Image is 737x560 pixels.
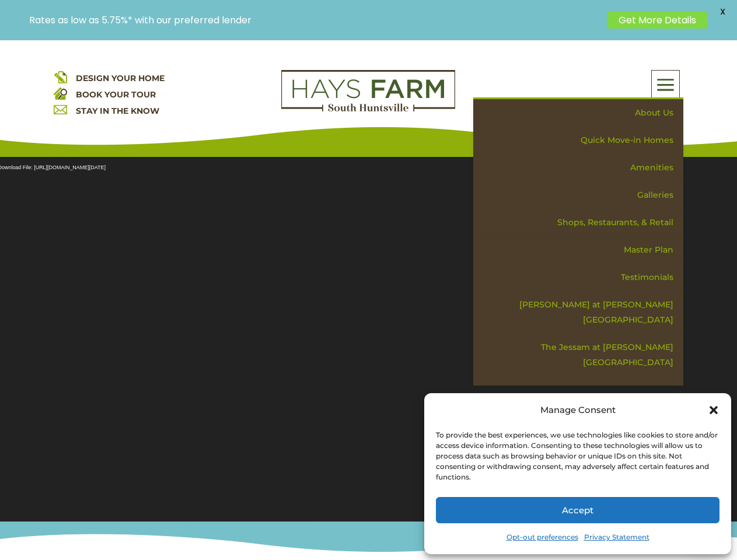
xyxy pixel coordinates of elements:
[714,3,731,20] span: X
[708,404,719,416] div: Close dialog
[481,99,683,127] a: About Us
[76,89,156,100] a: BOOK YOUR TOUR
[436,430,718,482] div: To provide the best experiences, we use technologies like cookies to store and/or access device i...
[481,264,683,291] a: Testimonials
[436,497,719,523] button: Accept
[607,12,708,29] a: Get More Details
[481,209,683,236] a: Shops, Restaurants, & Retail
[54,86,67,100] img: book your home tour
[281,70,455,112] img: Logo
[281,104,455,114] a: hays farm homes huntsville development
[540,402,616,418] div: Manage Consent
[481,181,683,209] a: Galleries
[584,529,649,545] a: Privacy Statement
[54,70,67,83] img: design your home
[481,376,683,404] a: Contact Us
[481,154,683,181] a: Amenities
[481,127,683,154] a: Quick Move-in Homes
[507,529,578,545] a: Opt-out preferences
[29,15,601,26] p: Rates as low as 5.75%* with our preferred lender
[76,73,165,83] a: DESIGN YOUR HOME
[481,334,683,376] a: The Jessam at [PERSON_NAME][GEOGRAPHIC_DATA]
[481,236,683,264] a: Master Plan
[481,291,683,334] a: [PERSON_NAME] at [PERSON_NAME][GEOGRAPHIC_DATA]
[76,106,159,116] a: STAY IN THE KNOW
